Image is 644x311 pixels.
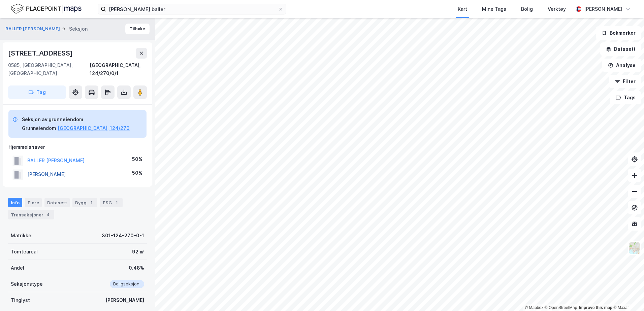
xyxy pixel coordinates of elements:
button: Datasett [600,42,641,56]
a: Mapbox [525,305,543,310]
div: Verktøy [548,5,566,13]
button: Bokmerker [596,26,641,40]
div: Kontrollprogram for chat [610,279,644,311]
div: 50% [132,169,142,177]
div: Grunneiendom [22,124,56,132]
div: 301-124-270-0-1 [102,232,144,240]
button: Tilbake [125,24,150,34]
div: 92 ㎡ [132,248,144,256]
div: Mine Tags [482,5,506,13]
button: Tag [8,85,66,99]
button: Filter [609,75,641,88]
div: 1 [113,199,120,206]
div: Andel [11,264,24,272]
img: logo.f888ab2527a4732fd821a326f86c7f29.svg [11,3,82,15]
iframe: Chat Widget [610,279,644,311]
div: [PERSON_NAME] [105,296,144,304]
div: Eiere [25,198,42,207]
div: Transaksjoner [8,210,54,219]
div: Seksjon av grunneiendom [22,115,130,124]
button: Tags [610,91,641,104]
div: 1 [88,199,95,206]
div: Tinglyst [11,296,30,304]
input: Søk på adresse, matrikkel, gårdeiere, leietakere eller personer [106,4,278,14]
button: [GEOGRAPHIC_DATA], 124/270 [58,124,130,132]
div: 0585, [GEOGRAPHIC_DATA], [GEOGRAPHIC_DATA] [8,61,90,77]
div: 0.48% [129,264,144,272]
div: Bolig [521,5,533,13]
div: Seksjon [69,25,88,33]
div: Matrikkel [11,232,33,240]
div: Bygg [72,198,97,207]
button: Analyse [602,59,641,72]
div: Info [8,198,22,207]
div: 4 [45,211,52,218]
div: Datasett [44,198,70,207]
div: Seksjonstype [11,280,43,288]
img: Z [628,242,641,254]
div: 50% [132,155,142,163]
a: Improve this map [579,305,612,310]
div: [GEOGRAPHIC_DATA], 124/270/0/1 [90,61,147,77]
a: OpenStreetMap [545,305,577,310]
div: Hjemmelshaver [8,143,147,151]
div: Tomteareal [11,248,38,256]
button: BALLER [PERSON_NAME] [5,26,61,32]
div: ESG [100,198,123,207]
div: Kart [458,5,467,13]
div: [STREET_ADDRESS] [8,48,74,59]
div: [PERSON_NAME] [584,5,622,13]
